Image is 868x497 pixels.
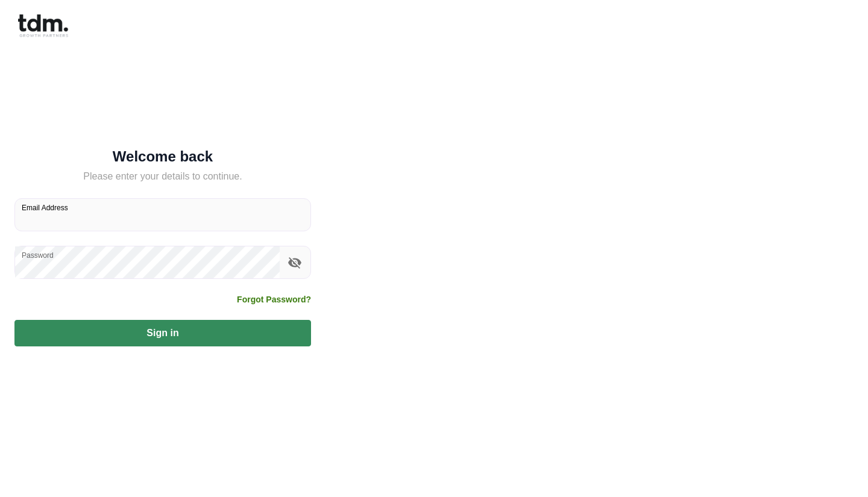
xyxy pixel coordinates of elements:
h5: Welcome back [14,151,311,163]
label: Password [22,250,54,260]
label: Email Address [22,202,68,213]
button: toggle password visibility [285,252,305,273]
a: Forgot Password? [237,293,311,305]
h5: Please enter your details to continue. [14,169,311,184]
button: Sign in [14,320,311,346]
